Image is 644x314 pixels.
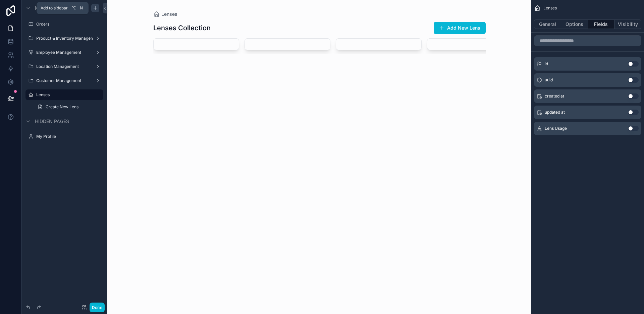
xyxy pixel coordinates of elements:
label: Orders [36,22,102,27]
span: id [545,61,548,67]
span: N [78,5,84,11]
label: Customer Management [36,78,93,83]
span: ⌥ [71,5,76,11]
a: Create New Lens [34,102,103,112]
span: created at [545,93,564,99]
button: Done [90,303,105,312]
label: Employee Management [36,50,93,55]
button: General [534,19,561,29]
button: Visibility [614,19,641,29]
label: Product & Inventory Management [36,36,93,41]
label: Lenses [36,92,99,97]
label: Location Management [36,64,93,69]
button: Options [561,19,588,29]
label: My Profile [36,134,102,139]
span: updated at [545,110,565,115]
span: Lenses [543,5,557,11]
span: Add to sidebar [41,5,68,11]
span: Menu [35,5,49,11]
button: Fields [588,19,615,29]
span: Hidden pages [35,118,69,125]
span: Create New Lens [46,104,78,110]
span: uuid [545,77,553,83]
span: Lens Usage [545,126,567,131]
